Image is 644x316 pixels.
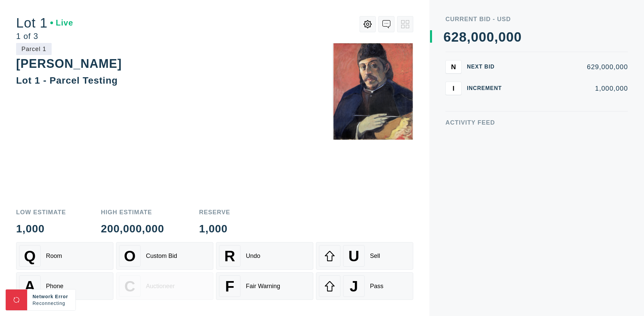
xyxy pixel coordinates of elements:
div: , [494,30,498,165]
span: I [452,84,454,92]
div: 1,000 [16,223,66,234]
button: APhone [16,272,113,300]
div: Parcel 1 [16,43,52,55]
div: Reserve [199,209,230,215]
div: Live [50,19,73,27]
div: 1,000 [199,223,230,234]
div: Undo [246,253,260,260]
div: 2 [451,30,459,44]
div: High Estimate [101,209,164,215]
div: Pass [370,283,383,290]
span: C [124,278,135,295]
div: Room [46,253,62,260]
span: U [348,247,359,265]
div: 1 of 3 [16,32,73,40]
div: 0 [506,30,514,44]
div: Activity Feed [445,120,628,126]
button: CAuctioneer [116,272,213,300]
div: 0 [471,30,479,44]
div: 0 [498,30,506,44]
div: 200,000,000 [101,223,164,234]
div: 1,000,000 [513,85,628,92]
div: Network Error [33,293,70,300]
div: 629,000,000 [513,63,628,70]
button: I [445,82,462,95]
span: Q [24,247,36,265]
span: A [24,278,35,295]
div: 0 [486,30,494,44]
button: QRoom [16,242,113,270]
div: Custom Bid [146,253,177,260]
div: Auctioneer [146,283,175,290]
span: N [451,63,456,71]
div: Sell [370,253,380,260]
button: JPass [316,272,413,300]
div: [PERSON_NAME] [16,57,122,71]
button: USell [316,242,413,270]
button: RUndo [216,242,313,270]
div: Phone [46,283,63,290]
button: FFair Warning [216,272,313,300]
span: J [350,278,358,295]
div: Current Bid - USD [445,16,628,22]
div: 0 [514,30,522,44]
div: Fair Warning [246,283,280,290]
button: N [445,60,462,74]
span: F [225,278,234,295]
div: 8 [459,30,467,44]
div: Next Bid [467,64,507,70]
span: R [224,247,235,265]
button: OCustom Bid [116,242,213,270]
div: 0 [479,30,486,44]
div: Reconnecting [33,300,70,307]
div: Low Estimate [16,209,66,215]
div: , [467,30,471,165]
div: Lot 1 - Parcel Testing [16,75,118,86]
div: Increment [467,86,507,91]
div: Lot 1 [16,16,73,30]
div: 6 [443,30,451,44]
span: O [124,247,136,265]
